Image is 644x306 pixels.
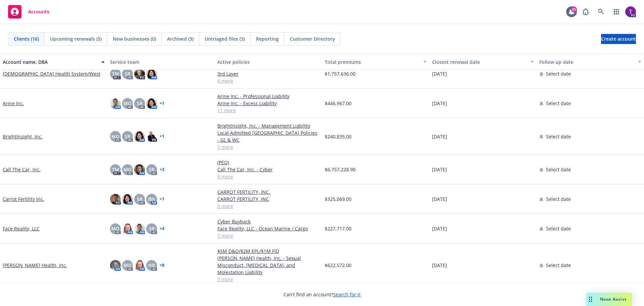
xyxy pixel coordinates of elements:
[432,262,447,269] span: [DATE]
[432,70,447,77] span: [DATE]
[148,195,155,203] span: BH
[122,223,133,234] img: photo
[325,100,352,107] span: $446,967.00
[112,166,119,173] span: TM
[290,35,335,42] span: Customer Directory
[283,291,361,298] span: Can't find an account?
[3,225,40,232] a: Face Reality, LLC
[146,98,157,109] img: photo
[217,143,319,150] a: 7 more
[546,133,571,140] span: Select date
[217,276,319,283] a: 7 more
[217,225,319,232] a: Face Reality, LLC - Ocean Marine / Cargo
[256,35,279,42] span: Reporting
[217,173,319,180] a: 9 more
[160,101,164,105] a: + 1
[546,195,571,203] span: Select date
[586,293,632,306] button: Nova Assist
[432,195,447,203] span: [DATE]
[546,225,571,232] span: Select date
[217,122,319,129] a: BrightInsight, Inc. - Management Liability
[3,133,43,140] a: BrightInsight, Inc.
[539,58,634,65] div: Follow up date
[325,195,352,203] span: $325,069.00
[579,5,592,18] a: Report a Bug
[215,54,322,70] button: Active policies
[325,262,352,269] span: $622,572.00
[217,203,319,210] a: 3 more
[217,58,319,65] div: Active policies
[325,166,356,173] span: $6,757,228.90
[546,166,571,173] span: Select date
[217,232,319,239] a: 7 more
[546,70,571,77] span: Select date
[217,195,319,203] a: CARROT FERTILITY, INC
[601,33,636,45] span: Create account
[217,70,319,77] a: 3rd Layer
[50,35,102,42] span: Upcoming renewals (5)
[432,133,447,140] span: [DATE]
[3,70,100,77] a: [DEMOGRAPHIC_DATA] Health System/West
[217,93,319,100] a: Arine Inc. - Professional Liability
[149,166,155,173] span: SR
[3,58,97,65] div: Account name, DBA
[432,166,447,173] span: [DATE]
[333,291,361,298] a: Search for it
[3,262,67,269] a: [PERSON_NAME] Health, Inc.
[610,5,623,18] a: Switch app
[134,223,145,234] img: photo
[217,159,319,166] a: (PEO)
[111,133,119,140] span: MQ
[123,100,131,107] span: MQ
[325,58,419,65] div: Total premiums
[217,248,319,255] a: $5M D&O/$2M EPL/$1M FID
[217,166,319,173] a: Call The Car, Inc. - Cyber
[125,133,130,140] span: SR
[217,255,319,276] a: [PERSON_NAME] Health, Inc. - Sexual Misconduct, [MEDICAL_DATA], and Molestation Liability
[134,260,145,271] img: photo
[160,197,164,201] a: + 1
[594,5,608,18] a: Search
[600,296,627,302] span: Nova Assist
[110,194,121,205] img: photo
[125,70,130,77] span: SR
[137,100,143,107] span: SR
[134,131,145,142] img: photo
[3,100,24,107] a: Arine Inc.
[322,54,429,70] button: Total premiums
[537,54,644,70] button: Follow up date
[217,100,319,107] a: Arine Inc. - Excess Liability
[3,166,41,173] a: Call The Car, Inc.
[149,225,155,232] span: SR
[325,70,356,77] span: $1,757,636.00
[217,77,319,84] a: 4 more
[432,100,447,107] span: [DATE]
[325,225,352,232] span: $227,717.00
[14,35,39,42] span: Clients (16)
[432,225,447,232] span: [DATE]
[217,188,319,195] a: CARROT FERTILITY, INC.
[432,58,527,65] div: Closest renewal date
[160,227,164,231] a: + 4
[134,69,145,79] img: photo
[112,70,119,77] span: TM
[137,195,143,203] span: SR
[429,54,537,70] button: Closest renewal date
[571,6,577,12] div: 25
[167,35,194,42] span: Archived (3)
[160,263,164,267] a: + 8
[601,34,636,44] a: Create account
[217,107,319,114] a: 11 more
[111,225,119,232] span: MQ
[113,35,156,42] span: New businesses (0)
[28,9,49,14] span: Accounts
[110,260,121,271] img: photo
[217,129,319,143] a: Local Admitted [GEOGRAPHIC_DATA] Policies - GL & WC
[586,293,595,306] div: Drag to move
[325,133,352,140] span: $240,835.00
[122,194,133,205] img: photo
[625,6,636,17] img: photo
